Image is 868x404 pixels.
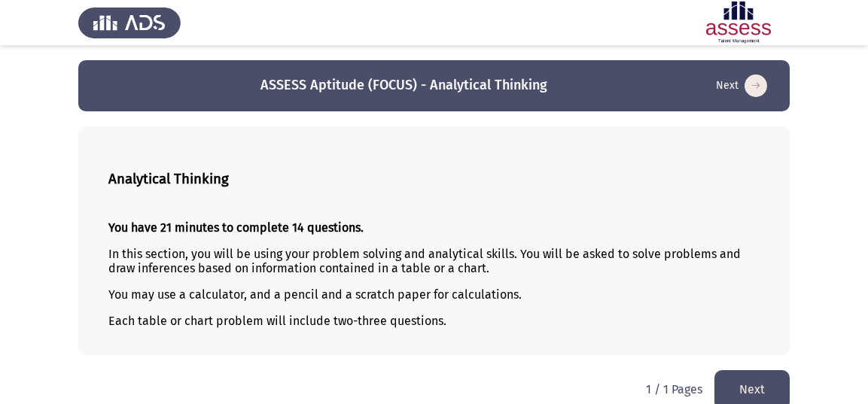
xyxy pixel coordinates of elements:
[646,382,702,396] p: 1 / 1 Pages
[108,314,760,328] p: Each table or chart problem will include two-three questions.
[108,220,364,235] strong: You have 21 minutes to complete 14 questions.
[711,74,772,98] button: load next page
[108,287,760,302] p: You may use a calculator, and a pencil and a scratch paper for calculations.
[78,2,181,44] img: Assess Talent Management logo
[108,171,229,187] b: Analytical Thinking
[260,76,547,95] h3: ASSESS Aptitude (FOCUS) - Analytical Thinking
[108,247,760,275] p: In this section, you will be using your problem solving and analytical skills. You will be asked ...
[687,2,790,44] img: Assessment logo of ASSESS Focus 4 Module Assessment (EN/AR) (Basic - IB)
